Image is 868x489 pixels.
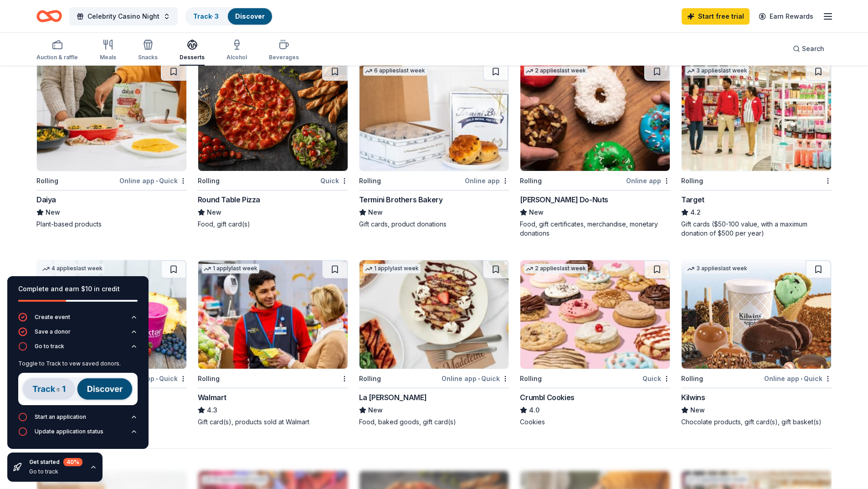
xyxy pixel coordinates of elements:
[520,260,670,369] img: Image for Crumbl Cookies
[198,373,220,384] div: Rolling
[786,40,832,58] button: Search
[529,207,544,218] span: New
[207,207,221,218] span: New
[801,375,802,382] span: •
[18,327,138,342] button: Save a donor
[198,220,348,229] div: Food, gift card(s)
[363,264,421,273] div: 1 apply last week
[37,260,186,369] img: Image for Nekter Juice Bar
[198,175,220,186] div: Rolling
[36,62,187,229] a: Image for DaiyaRollingOnline app•QuickDaiyaNewPlant-based products
[18,427,138,442] button: Update application status
[681,417,832,427] div: Chocolate products, gift card(s), gift basket(s)
[185,7,273,26] button: Track· 3Discover
[520,220,670,238] div: Food, gift certificates, merchandise, monetary donations
[529,405,539,416] span: 4.0
[520,194,608,205] div: [PERSON_NAME] Do-Nuts
[359,220,509,229] div: Gift cards, product donations
[198,417,348,427] div: Gift card(s), products sold at Walmart
[269,36,299,66] button: Beverages
[368,207,383,218] span: New
[36,220,187,229] div: Plant-based products
[29,468,82,475] div: Go to track
[682,62,831,171] img: Image for Target
[198,260,348,427] a: Image for Walmart1 applylast weekRollingWalmart4.3Gift card(s), products sold at Walmart
[138,54,158,61] div: Snacks
[685,66,749,76] div: 3 applies last week
[363,66,427,76] div: 6 applies last week
[18,283,138,294] div: Complete and earn $10 in credit
[269,54,299,61] div: Beverages
[36,5,62,27] a: Home
[37,62,186,171] img: Image for Daiya
[520,62,670,238] a: Image for Shipley Do-Nuts2 applieslast weekRollingOnline app[PERSON_NAME] Do-NutsNewFood, gift ce...
[681,392,705,403] div: Kilwins
[359,194,443,205] div: Termini Brothers Bakery
[520,62,670,171] img: Image for Shipley Do-Nuts
[100,36,116,66] button: Meals
[520,392,574,403] div: Crumbl Cookies
[478,375,480,382] span: •
[681,373,703,384] div: Rolling
[138,36,158,66] button: Snacks
[360,62,509,171] img: Image for Termini Brothers Bakery
[681,194,704,205] div: Target
[681,175,703,186] div: Rolling
[35,343,64,350] div: Go to track
[29,458,82,466] div: Get started
[359,175,381,186] div: Rolling
[198,194,260,205] div: Round Table Pizza
[520,175,542,186] div: Rolling
[198,392,226,403] div: Walmart
[524,264,588,273] div: 2 applies last week
[100,54,116,61] div: Meals
[235,12,265,20] a: Discover
[226,54,247,61] div: Alcohol
[690,405,705,416] span: New
[360,260,509,369] img: Image for La Madeleine
[18,412,138,427] button: Start an application
[685,264,749,273] div: 3 applies last week
[198,62,348,171] img: Image for Round Table Pizza
[35,328,71,335] div: Save a donor
[520,417,670,427] div: Cookies
[119,175,187,186] div: Online app Quick
[359,373,381,384] div: Rolling
[35,314,70,321] div: Create event
[681,260,832,427] a: Image for Kilwins3 applieslast weekRollingOnline app•QuickKilwinsNewChocolate products, gift card...
[682,260,831,369] img: Image for Kilwins
[368,405,383,416] span: New
[156,177,158,185] span: •
[642,373,670,384] div: Quick
[442,373,509,384] div: Online app Quick
[18,356,138,412] div: Go to track
[198,62,348,229] a: Image for Round Table PizzaRollingQuickRound Table PizzaNewFood, gift card(s)
[156,375,158,382] span: •
[46,207,60,218] span: New
[520,373,542,384] div: Rolling
[681,62,832,238] a: Image for Target3 applieslast weekRollingTarget4.2Gift cards ($50-100 value, with a maximum donat...
[690,207,701,218] span: 4.2
[36,36,78,66] button: Auction & raffle
[41,264,104,273] div: 4 applies last week
[180,54,205,61] div: Desserts
[36,194,56,205] div: Daiya
[359,417,509,427] div: Food, baked goods, gift card(s)
[520,260,670,427] a: Image for Crumbl Cookies2 applieslast weekRollingQuickCrumbl Cookies4.0Cookies
[753,8,819,25] a: Earn Rewards
[524,66,588,76] div: 2 applies last week
[63,458,82,466] div: 40 %
[18,373,138,405] img: Track
[87,11,159,22] span: Celebrity Casino Night
[359,260,509,427] a: Image for La Madeleine1 applylast weekRollingOnline app•QuickLa [PERSON_NAME]NewFood, baked goods...
[207,405,217,416] span: 4.3
[36,175,58,186] div: Rolling
[681,220,832,238] div: Gift cards ($50-100 value, with a maximum donation of $500 per year)
[359,62,509,229] a: Image for Termini Brothers Bakery6 applieslast weekRollingOnline appTermini Brothers BakeryNewGif...
[198,260,348,369] img: Image for Walmart
[465,175,509,186] div: Online app
[18,342,138,356] button: Go to track
[36,260,187,427] a: Image for Nekter Juice Bar4 applieslast weekRollingOnline app•QuickNekter Juice BarNewDonation de...
[359,392,427,403] div: La [PERSON_NAME]
[180,36,205,66] button: Desserts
